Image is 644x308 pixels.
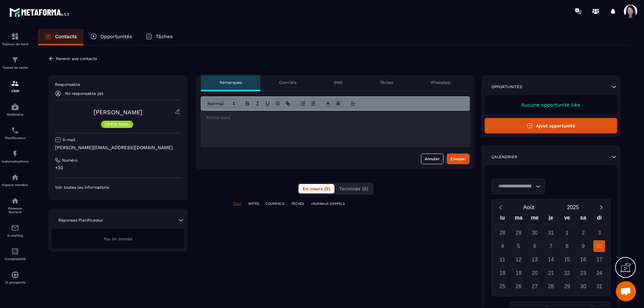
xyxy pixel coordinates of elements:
p: [PERSON_NAME][EMAIL_ADDRESS][DOMAIN_NAME] [55,144,181,151]
div: 15 [561,254,573,265]
div: 29 [561,281,573,292]
img: email [11,224,19,232]
img: automations [11,103,19,111]
span: En cours (0) [303,186,330,191]
p: Tunnel de vente [2,66,29,69]
p: Planificateur [2,136,29,140]
div: Envoyer [450,156,466,162]
button: Envoyer [447,153,470,164]
div: 29 [513,227,525,239]
p: WhatsApp [430,80,451,85]
p: Aucune opportunité liée [491,102,610,108]
button: Open months overlay [507,201,551,213]
span: Terminés (6) [339,186,368,191]
div: Calendar days [494,227,607,292]
a: accountantaccountantComptabilité [2,242,29,266]
p: IA prospects [2,281,29,284]
div: 31 [593,281,605,292]
p: Opportunités [491,84,522,89]
p: CRM [2,89,29,93]
a: schedulerschedulerPlanificateur [2,121,29,145]
div: me [527,213,543,225]
img: logo [9,6,70,18]
img: automations [11,271,19,279]
div: 17 [593,254,605,265]
button: Next month [595,203,607,212]
div: 1 [561,227,573,239]
button: Terminés (6) [335,184,372,193]
p: Comptabilité [2,257,29,261]
button: En cours (0) [299,184,334,193]
div: lu [494,213,511,225]
button: Annuler [421,153,443,164]
p: Calendrier [491,154,517,160]
p: Contacts [55,34,77,40]
p: E-mailing [2,234,29,237]
p: SMS [334,80,342,85]
div: 8 [561,240,573,252]
div: 6 [529,240,541,252]
div: 30 [577,281,589,292]
a: automationsautomationsAutomatisations [2,145,29,168]
p: TÂCHES [291,201,304,206]
a: automationsautomationsWebinaire [2,98,29,121]
p: COURRIELS [266,201,284,206]
p: E-mail [63,137,75,142]
div: 23 [577,267,589,279]
div: 7 [545,240,557,252]
p: Réponses Planificateur [58,218,103,223]
a: Tâches [139,29,179,45]
a: Opportunités [84,29,139,45]
div: 28 [545,281,557,292]
img: social-network [11,197,19,205]
div: 21 [545,267,557,279]
p: OPEN MAIL [104,122,130,127]
p: Voir toutes les informations [55,185,181,190]
p: Automatisations [2,160,29,163]
a: [PERSON_NAME] [94,109,142,116]
div: di [591,213,607,225]
div: Search for option [491,179,545,194]
a: formationformationTunnel de vente [2,51,29,74]
p: Courriels [279,80,297,85]
div: 2 [577,227,589,239]
div: 22 [561,267,573,279]
p: NOTES [248,201,259,206]
p: +33 [55,165,181,171]
img: formation [11,56,19,64]
p: Remarques [220,80,242,85]
button: Previous month [494,203,507,212]
div: 20 [529,267,541,279]
div: 26 [513,281,525,292]
div: 28 [496,227,508,239]
img: scheduler [11,126,19,134]
div: 16 [577,254,589,265]
img: automations [11,150,19,158]
p: Réseaux Sociaux [2,206,29,214]
a: formationformationTableau de bord [2,27,29,51]
a: social-networksocial-networkRéseaux Sociaux [2,192,29,219]
p: Revenir aux contacts [56,56,97,61]
div: 10 [593,240,605,252]
img: formation [11,79,19,87]
span: Pas de donnée [104,237,132,241]
div: 4 [496,240,508,252]
div: 30 [529,227,541,239]
div: 18 [496,267,508,279]
div: 5 [513,240,525,252]
div: 14 [545,254,557,265]
a: Contacts [38,29,84,45]
div: 12 [513,254,525,265]
input: Search for option [496,183,534,190]
p: Tâches [380,80,393,85]
p: Tâches [156,34,173,40]
p: JOURNAUX D'APPELS [311,201,345,206]
div: ve [559,213,575,225]
img: formation [11,33,19,41]
div: 31 [545,227,557,239]
div: je [543,213,559,225]
p: TOUT [233,201,241,206]
div: Calendar wrapper [494,213,607,292]
div: 24 [593,267,605,279]
a: Ouvrir le chat [616,281,636,301]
